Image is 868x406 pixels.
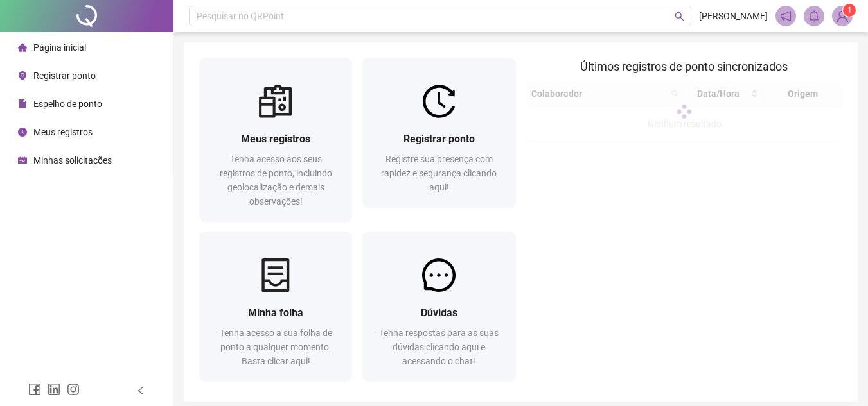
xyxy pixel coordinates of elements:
[48,383,60,396] span: linkedin
[241,133,310,145] span: Meus registros
[28,383,41,396] span: facebook
[18,128,27,137] span: clock-circle
[843,4,856,17] sup: Atualize o seu contato no menu Meus Dados
[18,71,27,80] span: environment
[421,307,457,319] span: Dúvidas
[33,42,86,53] span: Página inicial
[248,307,303,319] span: Minha folha
[580,60,788,73] span: Últimos registros de ponto sincronizados
[381,154,497,192] span: Registre sua presença com rapidez e segurança clicando aqui!
[199,232,352,381] a: Minha folhaTenha acesso a sua folha de ponto a qualquer momento. Basta clicar aqui!
[67,383,80,396] span: instagram
[833,6,852,26] img: 88756
[33,99,102,109] span: Espelho de ponto
[808,10,820,22] span: bell
[220,328,332,366] span: Tenha acesso a sua folha de ponto a qualquer momento. Basta clicar aqui!
[362,58,515,207] a: Registrar pontoRegistre sua presença com rapidez e segurança clicando aqui!
[33,127,93,137] span: Meus registros
[220,154,332,207] span: Tenha acesso aos seus registros de ponto, incluindo geolocalização e demais observações!
[136,386,145,395] span: left
[780,10,792,22] span: notification
[18,156,27,165] span: schedule
[199,58,352,221] a: Meus registrosTenha acesso aos seus registros de ponto, incluindo geolocalização e demais observa...
[33,155,112,165] span: Minhas solicitações
[18,99,27,108] span: file
[362,232,515,381] a: DúvidasTenha respostas para as suas dúvidas clicando aqui e acessando o chat!
[403,133,475,145] span: Registrar ponto
[379,328,499,366] span: Tenha respostas para as suas dúvidas clicando aqui e acessando o chat!
[675,12,684,21] span: search
[33,71,96,81] span: Registrar ponto
[699,9,768,23] span: [PERSON_NAME]
[18,43,27,52] span: home
[847,6,852,15] span: 1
